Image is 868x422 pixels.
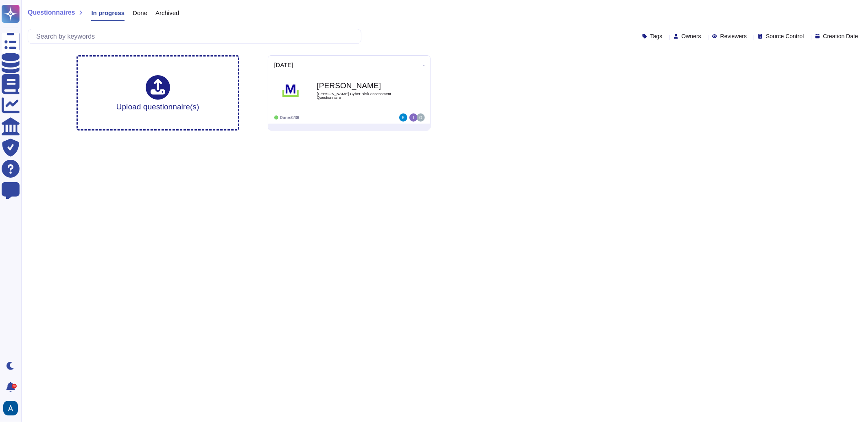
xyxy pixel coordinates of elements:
[3,401,18,415] img: user
[720,33,747,39] span: Reviewers
[28,9,75,16] span: Questionnaires
[317,82,398,89] b: [PERSON_NAME]
[823,33,858,39] span: Creation Date
[317,92,398,100] span: [PERSON_NAME] Cyber Risk Assessment Questionnaire
[682,33,701,39] span: Owners
[417,113,425,122] img: user
[399,113,407,122] img: user
[274,62,293,68] span: [DATE]
[766,33,804,39] span: Source Control
[280,115,300,120] span: Done: 0/36
[280,80,301,101] img: Logo
[116,75,199,111] div: Upload questionnaire(s)
[155,10,179,16] span: Archived
[650,33,662,39] span: Tags
[133,10,147,16] span: Done
[2,399,24,417] button: user
[32,29,361,44] input: Search by keywords
[12,384,17,389] div: 9+
[91,10,125,16] span: In progress
[409,113,418,122] img: user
